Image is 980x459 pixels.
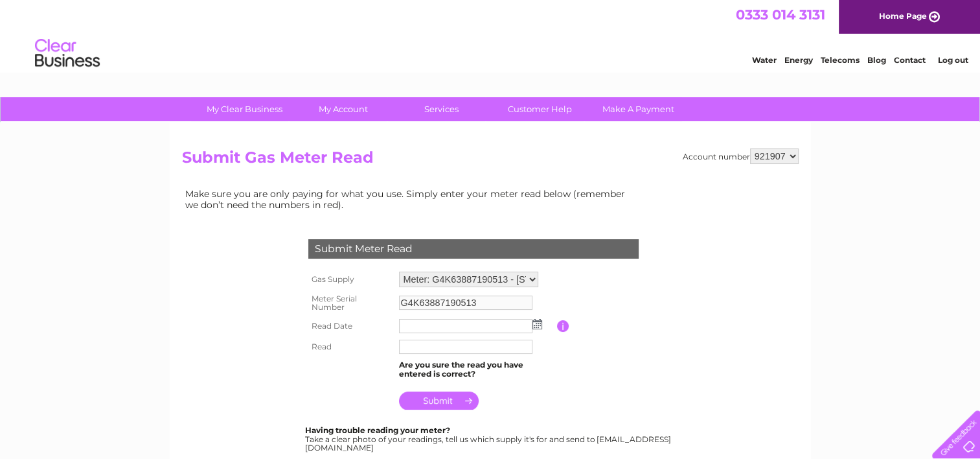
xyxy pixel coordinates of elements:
[182,185,635,213] td: Make sure you are only paying for what you use. Simply enter your meter read below (remember we d...
[399,392,479,410] input: Submit
[34,34,100,73] img: logo.png
[388,97,495,121] a: Services
[821,55,860,65] a: Telecoms
[784,55,813,65] a: Energy
[396,357,557,382] td: Are you sure the read you have entered is correct?
[305,336,396,357] th: Read
[736,6,825,23] a: 0333 014 3131
[305,268,396,290] th: Gas Supply
[308,239,639,259] div: Submit Meter Read
[937,55,968,65] a: Log out
[557,320,569,332] input: Information
[305,290,396,316] th: Meter Serial Number
[894,55,926,65] a: Contact
[683,148,799,164] div: Account number
[305,425,450,435] b: Having trouble reading your meter?
[305,316,396,336] th: Read Date
[290,97,396,121] a: My Account
[532,319,542,329] img: ...
[752,55,777,65] a: Water
[305,426,673,453] div: Take a clear photo of your readings, tell us which supply it's for and send to [EMAIL_ADDRESS][DO...
[182,148,799,173] h2: Submit Gas Meter Read
[191,97,298,121] a: My Clear Business
[185,7,797,63] div: Clear Business is a trading name of Verastar Limited (registered in [GEOGRAPHIC_DATA] No. 3667643...
[585,97,692,121] a: Make A Payment
[867,55,886,65] a: Blog
[486,97,593,121] a: Customer Help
